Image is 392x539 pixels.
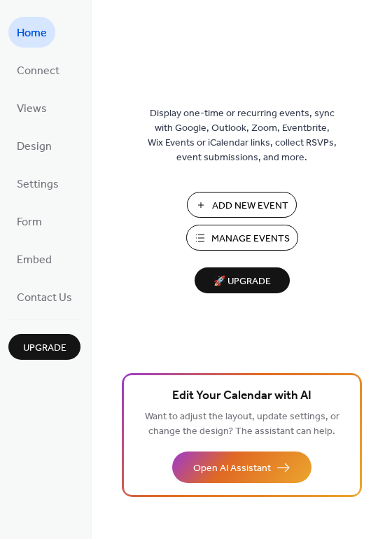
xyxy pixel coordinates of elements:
button: Manage Events [186,225,298,251]
span: Embed [17,249,52,272]
span: Want to adjust the layout, update settings, or change the design? The assistant can help. [145,407,339,441]
button: Open AI Assistant [172,451,311,483]
span: Views [17,98,47,120]
span: Form [17,211,42,234]
a: Embed [8,244,60,274]
a: Views [8,92,55,123]
a: Contact Us [8,281,80,312]
a: Design [8,130,60,161]
a: Connect [8,55,68,85]
span: Design [17,136,52,158]
span: Settings [17,174,59,196]
span: Display one-time or recurring events, sync with Google, Outlook, Zoom, Eventbrite, Wix Events or ... [148,106,337,165]
span: Home [17,22,47,45]
span: Manage Events [211,232,290,246]
span: 🚀 Upgrade [203,272,281,291]
a: Home [8,17,55,48]
button: Upgrade [8,334,80,360]
a: Form [8,206,50,237]
span: Contact Us [17,287,72,309]
span: Open AI Assistant [193,461,271,476]
span: Edit Your Calendar with AI [172,386,311,406]
span: Upgrade [23,341,66,356]
button: Add New Event [187,192,297,218]
button: 🚀 Upgrade [195,267,290,293]
span: Connect [17,60,59,83]
span: Add New Event [212,199,288,213]
a: Settings [8,168,67,199]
